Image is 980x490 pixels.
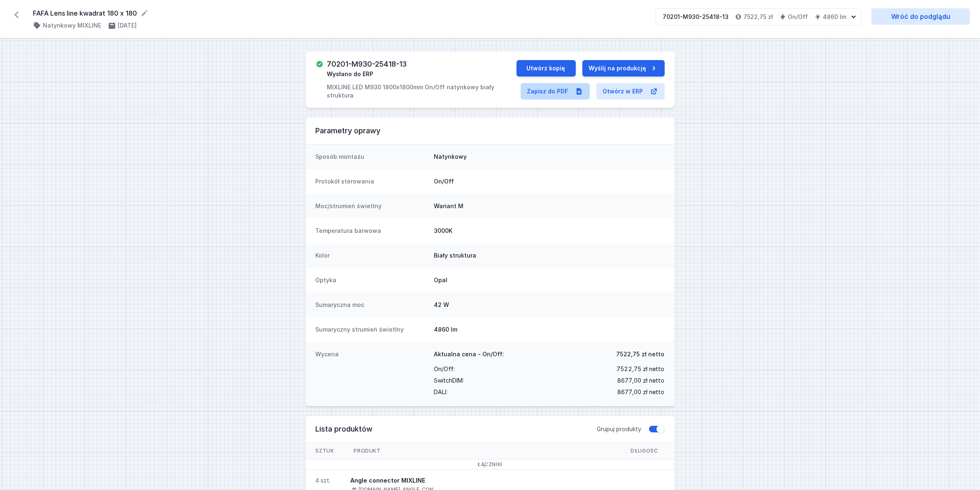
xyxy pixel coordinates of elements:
[434,227,665,235] dd: 3000K
[316,301,428,309] dt: Sumaryczna moc
[434,251,665,260] dd: Biały struktura
[434,325,665,334] dd: 4860 lm
[434,363,455,375] span: On/Off :
[434,386,448,398] span: DALI :
[663,13,729,21] div: 70201-M930-25418-13
[351,476,434,485] div: Angle connector MIXLINE
[517,60,576,77] button: Utwórz kopię
[344,443,391,459] span: Produkt
[823,13,846,21] h4: 4860 lm
[743,13,773,21] h4: 7522,75 zł
[316,476,331,485] div: 4 szt.
[597,425,642,433] span: Grupuj produkty
[434,202,665,210] dd: Wariant M
[434,276,665,284] dd: Opal
[33,8,646,18] form: FAFA Lens line kwadrat 180 x 180
[43,21,101,30] h4: Natynkowy MIXLINE
[316,126,665,136] h3: Parametry oprawy
[621,443,668,459] span: Długość
[327,60,407,68] h3: 70201-M930-25418-13
[648,425,665,433] button: Grupuj produkty
[434,375,464,386] span: SwitchDIM :
[140,9,149,17] button: Edytuj nazwę projektu
[316,424,597,434] h3: Lista produktów
[316,251,428,260] dt: Kolor
[521,83,590,100] a: Zapisz do PDF
[618,386,665,398] span: 8677,00 zł netto
[316,153,428,161] dt: Sposób montażu
[316,276,428,284] dt: Optyka
[316,202,428,210] dt: Moc/strumień świetlny
[871,8,970,25] a: Wróć do podglądu
[316,350,428,398] dt: Wycena
[656,8,861,26] button: 70201-M930-25418-137522,75 złOn/Off4860 lm
[788,13,808,21] h4: On/Off
[327,83,517,100] p: MIXLINE LED M930 1800x1800mm On/Off natynkowy biały struktura
[316,461,665,468] h3: Łączniki
[118,21,137,30] h4: [DATE]
[617,363,665,375] span: 7522,75 zł netto
[617,350,665,358] span: 7522,75 zł netto
[582,60,665,77] button: Wyślij na produkcję
[316,177,428,186] dt: Protokół sterowania
[434,350,505,358] span: Aktualna cena - On/Off:
[434,301,665,309] dd: 42 W
[316,227,428,235] dt: Temperatura barwowa
[434,177,665,186] dd: On/Off
[327,70,373,78] span: Wysłano do ERP
[434,153,665,161] dd: Natynkowy
[596,83,665,100] a: Otwórz w ERP
[316,325,428,334] dt: Sumaryczny strumień świetlny
[306,443,344,459] span: Sztuk
[618,375,665,386] span: 8677,00 zł netto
